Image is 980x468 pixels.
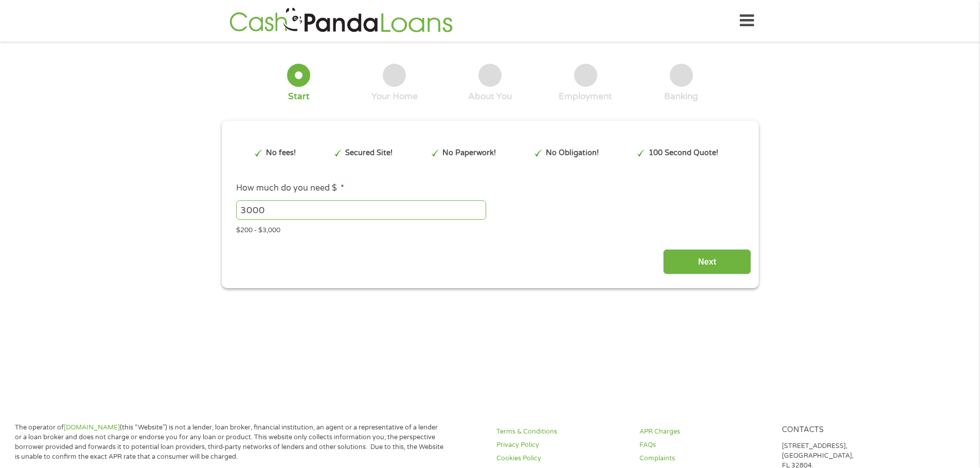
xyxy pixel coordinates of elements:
[663,249,751,274] input: Next
[664,91,698,102] div: Banking
[236,183,344,194] label: How much do you need $
[496,454,627,463] a: Cookies Policy
[496,440,627,450] a: Privacy Policy
[371,91,418,102] div: Your Home
[496,427,627,437] a: Terms & Conditions
[266,147,296,159] p: No fees!
[782,425,913,435] h4: Contacts
[559,91,612,102] div: Employment
[639,427,770,437] a: APR Charges
[288,91,310,102] div: Start
[15,423,444,462] p: The operator of (this “Website”) is not a lender, loan broker, financial institution, an agent or...
[639,454,770,463] a: Complaints
[639,440,770,450] a: FAQs
[226,6,456,35] img: GetLoanNow Logo
[64,423,120,432] a: [DOMAIN_NAME]
[546,147,599,159] p: No Obligation!
[442,147,496,159] p: No Paperwork!
[345,147,393,159] p: Secured Site!
[468,91,512,102] div: About You
[236,222,743,236] div: $200 - $3,000
[649,147,718,159] p: 100 Second Quote!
